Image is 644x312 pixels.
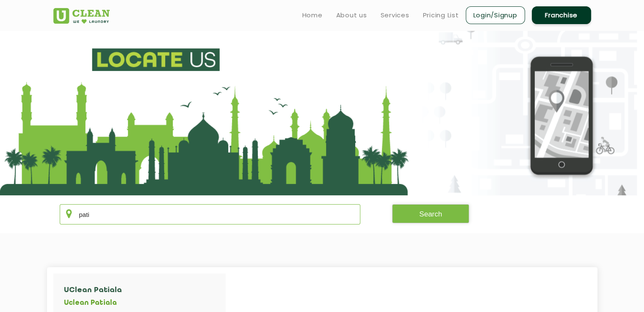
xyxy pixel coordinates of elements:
[381,10,409,20] a: Services
[302,10,323,20] a: Home
[336,10,367,20] a: About us
[466,6,525,24] a: Login/Signup
[532,6,591,24] a: Franchise
[64,299,200,307] h5: Uclean Patiala
[60,204,361,224] input: Enter city/area/pin Code
[53,8,110,24] img: UClean Laundry and Dry Cleaning
[64,286,200,295] h4: UClean Patiala
[423,10,459,20] a: Pricing List
[392,204,469,223] button: Search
